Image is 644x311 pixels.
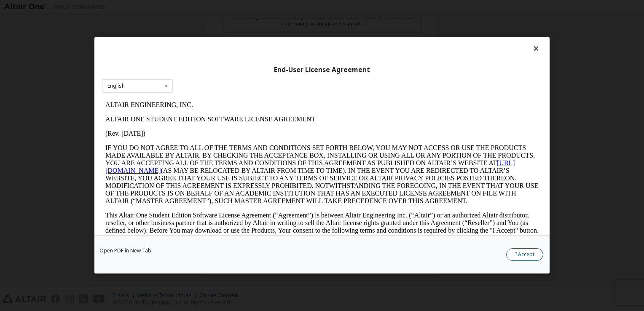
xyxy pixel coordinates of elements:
[3,114,437,144] p: This Altair One Student Edition Software License Agreement (“Agreement”) is between Altair Engine...
[102,66,542,74] div: End-User License Agreement
[3,62,413,76] a: [URL][DOMAIN_NAME]
[99,249,151,254] a: Open PDF in New Tab
[3,18,437,25] p: ALTAIR ONE STUDENT EDITION SOFTWARE LICENSE AGREEMENT
[3,3,437,11] p: ALTAIR ENGINEERING, INC.
[107,83,125,88] div: English
[3,46,437,107] p: IF YOU DO NOT AGREE TO ALL OF THE TERMS AND CONDITIONS SET FORTH BELOW, YOU MAY NOT ACCESS OR USE...
[506,249,543,261] button: I Accept
[3,32,437,40] p: (Rev. [DATE])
